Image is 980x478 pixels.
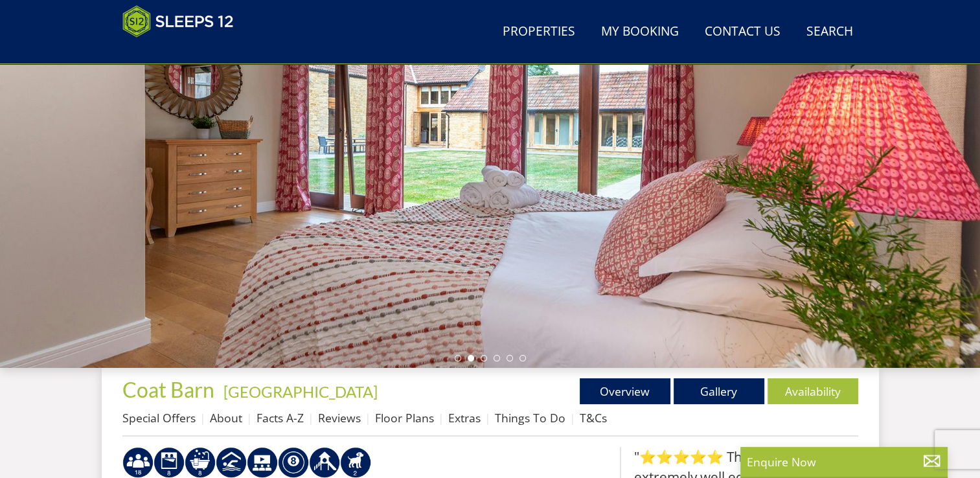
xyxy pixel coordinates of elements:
[448,410,481,426] a: Extras
[495,410,565,426] a: Things To Do
[122,377,218,402] a: Coat Barn
[580,410,607,426] a: T&Cs
[497,17,580,47] a: Properties
[256,410,304,426] a: Facts A-Z
[223,382,378,401] a: [GEOGRAPHIC_DATA]
[674,378,764,404] a: Gallery
[747,453,941,470] p: Enquire Now
[700,17,786,47] a: Contact Us
[210,410,242,426] a: About
[122,410,196,426] a: Special Offers
[375,410,434,426] a: Floor Plans
[580,378,670,404] a: Overview
[801,17,858,47] a: Search
[318,410,361,426] a: Reviews
[122,5,234,38] img: Sleeps 12
[116,45,252,56] iframe: Customer reviews powered by Trustpilot
[596,17,684,47] a: My Booking
[218,382,378,401] span: -
[122,377,214,402] span: Coat Barn
[768,378,858,404] a: Availability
